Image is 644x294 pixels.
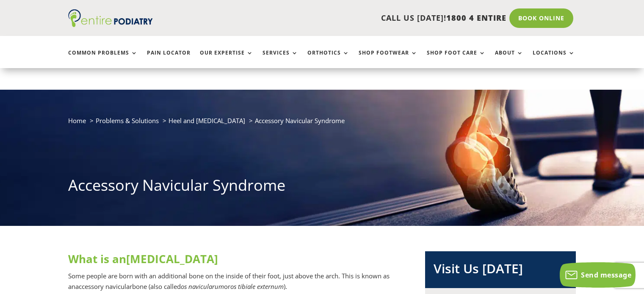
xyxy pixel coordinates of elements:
a: Common Problems [68,50,138,68]
button: Send message [560,262,636,288]
a: Orthotics [307,50,349,68]
span: What is an [68,251,126,267]
a: Locations [533,50,575,68]
nav: breadcrumb [68,115,576,132]
p: CALL US [DATE]! [185,13,506,24]
i: os navicularum [181,282,224,291]
img: logo (1) [68,9,153,27]
h1: Accessory Navicular Syndrome [68,175,576,200]
span: 1800 4 ENTIRE [446,13,506,23]
a: Services [263,50,298,68]
i: os tibiale externum [230,282,284,291]
a: Home [68,116,86,125]
span: Some people are born with an additional bone on the inside of their foot, just above the arch. Th... [68,272,390,291]
a: Problems & Solutions [96,116,159,125]
a: Pain Locator [147,50,191,68]
span: Accessory Navicular Syndrome [255,116,345,125]
a: Book Online [509,8,573,28]
span: [MEDICAL_DATA] [126,251,218,267]
a: Our Expertise [200,50,253,68]
a: Shop Foot Care [427,50,486,68]
h2: Visit Us [DATE] [434,260,567,282]
span: Send message [581,270,631,280]
a: Heel and [MEDICAL_DATA] [169,116,245,125]
a: About [495,50,523,68]
span: bone (also called or ). [132,282,287,291]
a: Entire Podiatry [68,20,153,29]
span: accessory navicular [75,282,132,291]
a: Shop Footwear [359,50,417,68]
